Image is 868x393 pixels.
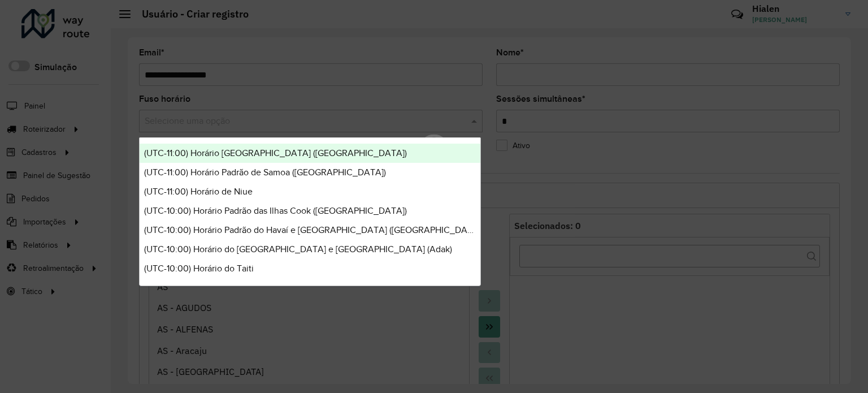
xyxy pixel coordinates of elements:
ng-dropdown-panel: Options list [139,137,481,286]
span: (UTC-10:00) Horário do [GEOGRAPHIC_DATA] e [GEOGRAPHIC_DATA] (Adak) [144,244,452,254]
span: (UTC-10:00) Horário Padrão do Havaí e [GEOGRAPHIC_DATA] ([GEOGRAPHIC_DATA]) [144,225,483,235]
span: (UTC-11:00) Horário Padrão de Samoa ([GEOGRAPHIC_DATA]) [144,167,386,177]
span: (UTC-11:00) Horário [GEOGRAPHIC_DATA] ([GEOGRAPHIC_DATA]) [144,148,407,158]
span: (UTC-10:00) Horário do Taiti [144,264,254,273]
span: (UTC-10:00) Horário Padrão das Ilhas Cook ([GEOGRAPHIC_DATA]) [144,206,407,215]
span: (UTC-11:00) Horário de Niue [144,187,253,196]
